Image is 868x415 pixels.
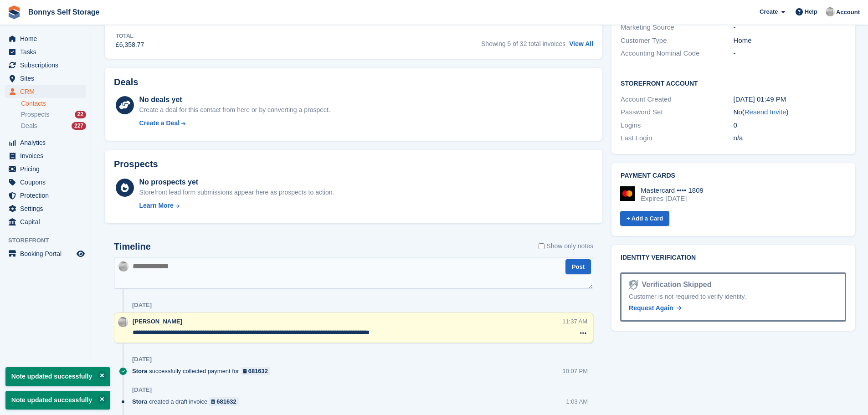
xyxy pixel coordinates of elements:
[20,72,75,85] span: Sites
[20,136,75,149] span: Analytics
[805,7,817,16] span: Help
[20,85,75,98] span: CRM
[7,5,21,19] img: stora-icon-8386f47178a22dfd0bd8f6a31ec36ba5ce8667c1dd55bd0f319d3a0aa187defe.svg
[139,118,330,128] a: Create a Deal
[481,40,565,47] span: Showing 5 of 32 total invoices
[20,176,75,189] span: Coupons
[20,202,75,215] span: Settings
[5,367,110,386] p: Note updated successfully
[5,136,86,149] a: menu
[566,397,588,406] div: 1:03 AM
[621,254,846,261] h2: Identity verification
[209,397,239,406] a: 681632
[5,215,86,228] a: menu
[139,94,330,105] div: No deals yet
[25,5,103,20] a: Bonnys Self Storage
[621,107,733,118] div: Password Set
[133,318,182,325] span: [PERSON_NAME]
[760,7,778,16] span: Create
[641,186,704,195] div: Mastercard •••• 1809
[5,149,86,162] a: menu
[621,94,733,105] div: Account Created
[132,386,152,394] div: [DATE]
[114,159,158,169] h2: Prospects
[132,356,152,363] div: [DATE]
[20,46,75,58] span: Tasks
[620,186,635,201] img: Mastercard Logo
[21,110,49,119] span: Prospects
[5,32,86,45] a: menu
[72,122,86,130] div: 227
[139,201,173,210] div: Learn More
[621,78,846,87] h2: Storefront Account
[20,163,75,175] span: Pricing
[139,105,330,115] div: Create a deal for this contact from here or by converting a prospect.
[629,303,682,313] a: Request Again
[5,189,86,202] a: menu
[21,110,86,119] a: Prospects 22
[734,36,846,46] div: Home
[8,236,91,245] span: Storefront
[621,36,733,46] div: Customer Type
[21,121,86,131] a: Deals 227
[21,99,86,108] a: Contacts
[836,8,860,17] span: Account
[5,59,86,72] a: menu
[118,317,128,327] img: James Bonny
[139,188,334,197] div: Storefront lead form submissions appear here as prospects to action.
[114,241,151,252] h2: Timeline
[734,133,846,143] div: n/a
[20,215,75,228] span: Capital
[629,292,837,302] div: Customer is not required to verify identity.
[5,72,86,85] a: menu
[20,189,75,202] span: Protection
[114,77,138,87] h2: Deals
[734,107,846,118] div: No
[5,163,86,175] a: menu
[132,397,147,406] span: Stora
[734,120,846,131] div: 0
[562,317,587,326] div: 11:37 AM
[116,32,144,40] div: Total
[5,391,110,410] p: Note updated successfully
[565,259,591,274] button: Post
[562,367,588,375] div: 10:07 PM
[241,367,271,375] a: 681632
[132,302,152,309] div: [DATE]
[621,172,846,179] h2: Payment cards
[629,304,673,312] span: Request Again
[132,367,275,375] div: successfully collected payment for
[132,367,147,375] span: Stora
[139,118,180,128] div: Create a Deal
[826,7,835,16] img: James Bonny
[629,280,638,290] img: Identity Verification Ready
[569,40,593,47] a: View All
[20,247,75,260] span: Booking Portal
[118,261,128,272] img: James Bonny
[216,397,236,406] div: 681632
[5,46,86,58] a: menu
[248,367,268,375] div: 681632
[734,48,846,59] div: -
[621,120,733,131] div: Logins
[5,247,86,260] a: menu
[734,94,846,105] div: [DATE] 01:49 PM
[5,176,86,189] a: menu
[132,397,243,406] div: created a draft invoice
[745,108,786,116] a: Resend Invite
[75,111,86,118] div: 22
[139,177,334,188] div: No prospects yet
[75,248,86,259] a: Preview store
[139,201,334,210] a: Learn More
[21,122,37,130] span: Deals
[734,22,846,33] div: -
[20,32,75,45] span: Home
[621,48,733,59] div: Accounting Nominal Code
[621,133,733,143] div: Last Login
[539,241,544,251] input: Show only notes
[116,40,144,50] div: £6,358.77
[621,22,733,33] div: Marketing Source
[5,85,86,98] a: menu
[539,241,593,251] label: Show only notes
[638,279,712,290] div: Verification Skipped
